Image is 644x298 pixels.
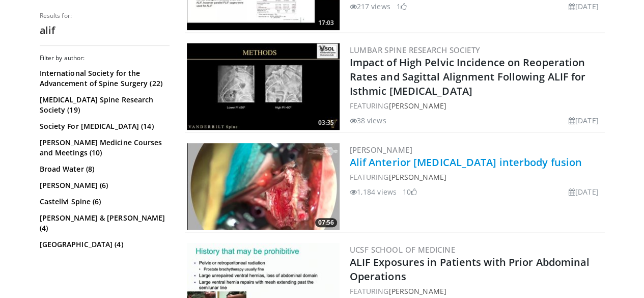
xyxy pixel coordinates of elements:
a: [PERSON_NAME] [388,101,446,111]
a: [PERSON_NAME] (6) [40,180,167,191]
a: Society For [MEDICAL_DATA] (14) [40,121,167,131]
li: [DATE] [569,186,599,197]
div: FEATURING [350,100,603,111]
a: Broad Water (8) [40,164,167,174]
a: Alif Anterior [MEDICAL_DATA] interbody fusion [350,155,582,169]
li: 10 [403,186,417,197]
a: [PERSON_NAME] [350,145,412,155]
img: 803bbf27-8722-4a01-b056-b500a7a5b455.300x170_q85_crop-smart_upscale.jpg [187,143,340,230]
a: [PERSON_NAME] & [PERSON_NAME] (4) [40,213,167,233]
span: 03:35 [315,118,337,127]
li: [DATE] [569,115,599,126]
h2: alif [40,24,170,37]
a: Castellvi Spine (6) [40,197,167,207]
a: [GEOGRAPHIC_DATA] (4) [40,239,167,250]
span: 17:03 [315,18,337,28]
span: 07:56 [315,218,337,227]
p: Results for: [40,12,170,20]
li: 1,184 views [350,186,397,197]
a: [PERSON_NAME] Medicine Courses and Meetings (10) [40,138,167,158]
h3: Filter by author: [40,54,170,62]
a: International Society for the Advancement of Spine Surgery (22) [40,68,167,89]
li: 1 [397,1,407,12]
div: FEATURING [350,172,603,182]
a: Lumbar Spine Research Society [350,45,481,55]
img: b24fe843-6d59-42df-9152-4f41b64fa0f6.300x170_q85_crop-smart_upscale.jpg [187,43,340,130]
a: ALIF Exposures in Patients with Prior Abdominal Operations [350,255,590,283]
a: [PERSON_NAME] [388,286,446,296]
li: [DATE] [569,1,599,12]
a: [MEDICAL_DATA] Spine Research Society (19) [40,95,167,115]
li: 217 views [350,1,390,12]
a: 07:56 [187,143,340,230]
a: 03:35 [187,43,340,130]
a: Impact of High Pelvic Incidence on Reoperation Rates and Sagittal Alignment Following ALIF for Is... [350,56,586,98]
li: 38 views [350,115,386,126]
a: [PERSON_NAME] [388,172,446,182]
div: FEATURING [350,286,603,296]
a: UCSF School of Medicine [350,245,455,255]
